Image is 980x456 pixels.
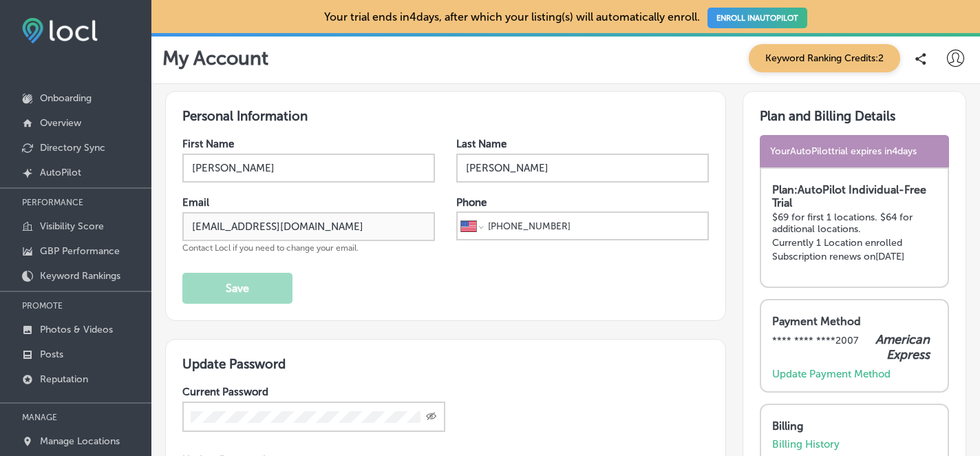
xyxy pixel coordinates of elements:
[772,438,840,450] a: Billing History
[40,435,120,447] p: Manage Locations
[456,154,709,183] input: Enter Last Name
[426,411,437,423] span: Toggle password visibility
[772,251,937,262] p: Subscription renews on [DATE]
[40,349,63,360] p: Posts
[324,10,807,23] p: Your trial ends in 4 days, after which your listing(s) will automatically enroll.
[182,108,709,124] h3: Personal Information
[772,419,930,433] p: Billing
[182,196,209,209] label: Email
[772,183,926,209] strong: Plan: AutoPilot Individual - Free Trial
[182,356,709,372] h3: Update Password
[40,92,92,104] p: Onboarding
[772,211,937,235] p: $69 for first 1 locations. $64 for additional locations.
[40,220,104,232] p: Visibility Score
[456,138,507,150] label: Last Name
[40,324,113,335] p: Photos & Videos
[772,368,891,380] a: Update Payment Method
[772,315,930,328] p: Payment Method
[40,245,120,257] p: GBP Performance
[707,8,807,28] a: ENROLL INAUTOPILOT
[760,108,949,124] h3: Plan and Billing Details
[182,386,268,398] label: Current Password
[182,243,359,253] span: Contact Locl if you need to change your email.
[182,154,435,183] input: Enter First Name
[162,47,268,70] p: My Account
[40,117,81,129] p: Overview
[40,270,120,282] p: Keyword Rankings
[40,167,81,178] p: AutoPilot
[40,373,88,385] p: Reputation
[772,237,937,249] p: Currently 1 Location enrolled
[182,273,292,304] button: Save
[749,44,900,72] span: Keyword Ranking Credits: 2
[182,212,435,241] input: Enter Email
[456,196,487,209] label: Phone
[760,135,949,167] div: Your AutoPilot trial expires in 4 days
[487,213,704,239] input: Phone number
[858,332,930,362] p: American Express
[40,142,105,154] p: Directory Sync
[22,18,98,43] img: fda3e92497d09a02dc62c9cd864e3231.png
[182,138,234,150] label: First Name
